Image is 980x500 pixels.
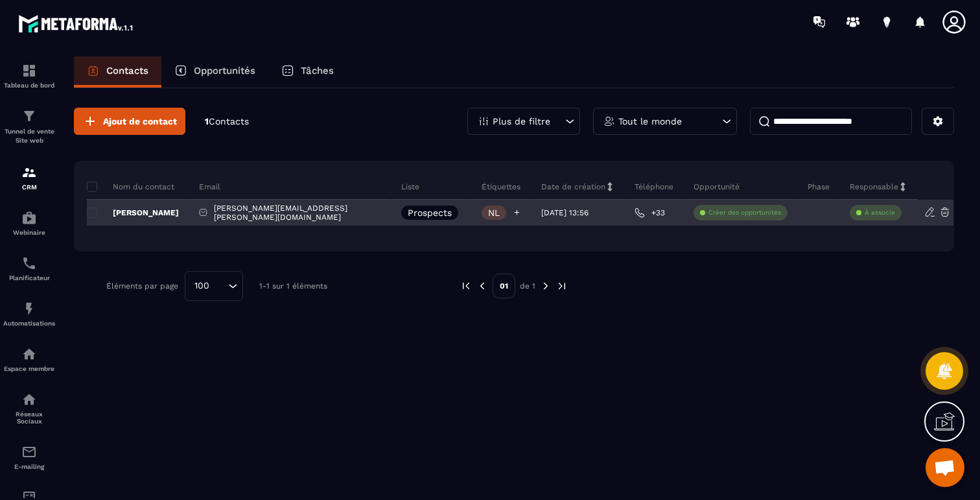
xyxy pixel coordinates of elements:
p: Téléphone [635,182,673,192]
a: +33 [635,208,665,218]
img: scheduler [21,256,37,271]
p: 1 [205,115,249,128]
img: email [21,444,37,460]
p: Nom du contact [87,182,174,192]
p: Email [199,182,220,192]
a: formationformationTableau de bord [3,53,55,99]
img: prev [460,280,472,292]
img: automations [21,301,37,316]
p: Prospects [408,208,452,217]
a: social-networksocial-networkRéseaux Sociaux [3,382,55,435]
img: social-network [21,392,37,407]
p: Créer des opportunités [708,208,781,217]
p: Phase [808,182,830,192]
p: Planificateur [3,274,55,281]
p: [DATE] 13:56 [541,208,589,217]
p: E-mailing [3,463,55,470]
p: Tunnel de vente Site web [3,127,55,145]
p: Plus de filtre [493,117,550,126]
p: Opportunité [694,182,740,192]
p: de 1 [520,281,535,291]
p: 01 [493,274,515,298]
a: Contacts [74,56,161,88]
span: Ajout de contact [103,115,177,128]
p: Tâches [301,65,334,77]
p: Tout le monde [618,117,682,126]
p: NL [488,208,500,217]
a: formationformationCRM [3,155,55,200]
p: 1-1 sur 1 éléments [259,281,327,291]
img: next [556,280,568,292]
a: automationsautomationsWebinaire [3,200,55,246]
img: automations [21,346,37,362]
a: automationsautomationsAutomatisations [3,291,55,337]
img: formation [21,165,37,180]
p: Contacts [106,65,148,77]
p: Opportunités [194,65,255,77]
p: Date de création [541,182,605,192]
a: Opportunités [161,56,268,88]
p: Automatisations [3,320,55,327]
a: automationsautomationsEspace membre [3,337,55,382]
input: Search for option [214,279,225,293]
img: next [540,280,552,292]
span: Contacts [209,116,249,126]
p: Étiquettes [482,182,520,192]
a: Tâches [268,56,347,88]
p: Réseaux Sociaux [3,411,55,425]
p: Éléments par page [106,281,178,291]
img: logo [18,12,135,35]
p: Espace membre [3,365,55,372]
a: formationformationTunnel de vente Site web [3,99,55,155]
img: formation [21,63,37,78]
p: Liste [401,182,419,192]
img: automations [21,210,37,226]
a: schedulerschedulerPlanificateur [3,246,55,291]
a: emailemailE-mailing [3,435,55,480]
div: Ouvrir le chat [926,448,964,487]
p: Responsable [850,182,898,192]
img: formation [21,108,37,124]
p: Webinaire [3,229,55,236]
span: 100 [190,279,214,293]
p: Tableau de bord [3,82,55,89]
p: À associe [865,208,895,217]
p: CRM [3,184,55,191]
button: Ajout de contact [74,108,185,135]
img: prev [476,280,488,292]
div: Search for option [185,271,243,301]
p: [PERSON_NAME] [87,208,179,218]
